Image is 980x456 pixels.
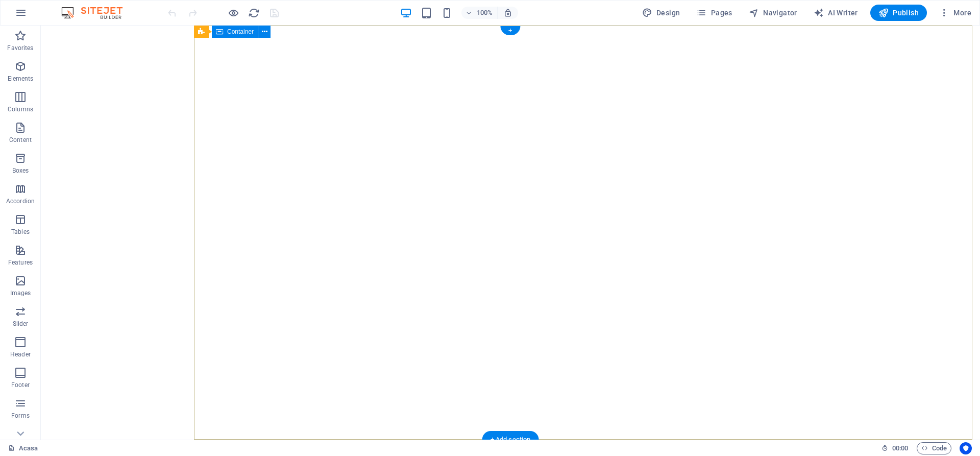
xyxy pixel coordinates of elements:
[638,5,684,21] div: Design (Ctrl+Alt+Y)
[692,5,736,21] button: Pages
[482,431,539,448] div: + Add section
[870,5,927,21] button: Publish
[10,350,31,358] p: Header
[7,44,33,52] p: Favorites
[461,7,498,19] button: 100%
[477,7,493,19] h6: 100%
[749,8,797,18] span: Navigator
[921,442,947,454] span: Code
[227,7,239,19] button: Click here to leave preview mode and continue editing
[13,320,29,328] p: Slider
[11,228,30,236] p: Tables
[500,26,520,35] div: +
[11,381,30,389] p: Footer
[935,5,975,21] button: More
[8,105,33,113] p: Columns
[696,8,732,18] span: Pages
[8,258,33,267] p: Features
[881,442,909,454] h6: Session time
[8,442,38,454] a: Click to cancel selection. Double-click to open Pages
[745,5,801,21] button: Navigator
[248,7,260,19] button: reload
[6,197,35,205] p: Accordion
[892,442,908,454] span: 00 00
[960,442,972,454] button: Usercentrics
[899,444,901,452] span: :
[248,7,260,19] i: Reload page
[12,166,29,175] p: Boxes
[917,442,951,454] button: Code
[638,5,684,21] button: Design
[10,289,31,297] p: Images
[810,5,862,21] button: AI Writer
[814,8,858,18] span: AI Writer
[939,8,971,18] span: More
[878,8,919,18] span: Publish
[8,75,34,83] p: Elements
[59,7,135,19] img: Editor Logo
[9,136,32,144] p: Content
[11,412,30,420] p: Forms
[503,8,512,17] i: On resize automatically adjust zoom level to fit chosen device.
[227,29,254,35] span: Container
[642,8,680,18] span: Design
